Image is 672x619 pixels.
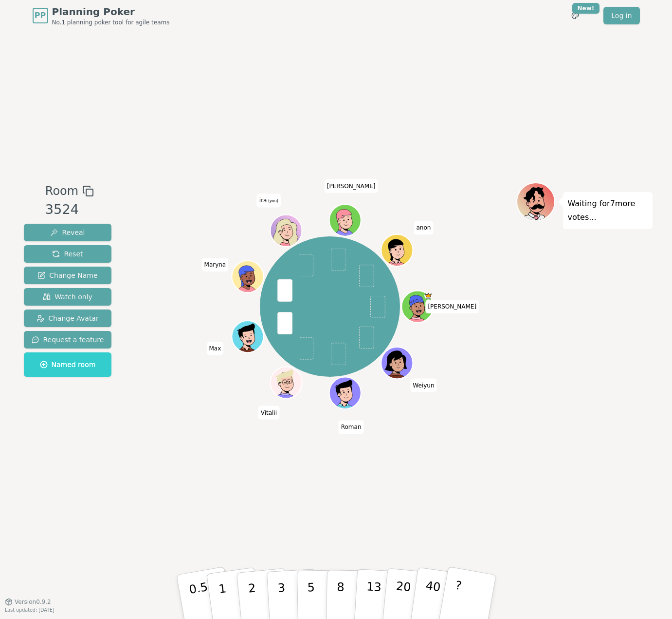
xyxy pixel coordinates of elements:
button: Request a feature [24,331,112,348]
a: PPPlanning PokerNo.1 planning poker tool for agile teams [33,5,170,26]
span: No.1 planning poker tool for agile teams [52,19,170,26]
span: Reveal [50,228,85,237]
span: Click to change your name [258,406,279,420]
span: Jared is the host [424,292,432,300]
span: Click to change your name [339,421,364,434]
span: Planning Poker [52,5,170,19]
span: Reset [52,249,83,259]
button: Watch only [24,288,112,306]
button: Reset [24,245,112,263]
button: Change Name [24,267,112,284]
span: Click to change your name [257,194,281,208]
span: Request a feature [32,335,104,345]
a: Log in [603,7,639,24]
span: Named room [40,360,96,369]
button: Change Avatar [24,309,112,327]
span: Room [45,182,78,200]
span: Click to change your name [325,179,378,193]
span: Change Name [37,271,97,280]
button: Version0.9.2 [5,598,51,606]
button: Reveal [24,224,112,241]
div: New! [572,3,600,14]
span: Click to change your name [202,258,229,271]
div: 3524 [45,200,94,220]
span: Version 0.9.2 [15,598,51,606]
span: Watch only [43,292,92,302]
p: Waiting for 7 more votes... [568,197,648,224]
span: (you) [267,199,278,204]
span: Click to change your name [414,221,434,235]
button: Click to change your avatar [271,216,301,246]
span: Click to change your name [410,379,436,392]
span: Change Avatar [36,313,99,323]
button: Named room [24,352,112,377]
span: Last updated: [DATE] [5,607,54,613]
span: Click to change your name [425,300,479,313]
span: PP [35,10,46,21]
button: New! [566,7,584,24]
span: Click to change your name [206,342,223,355]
